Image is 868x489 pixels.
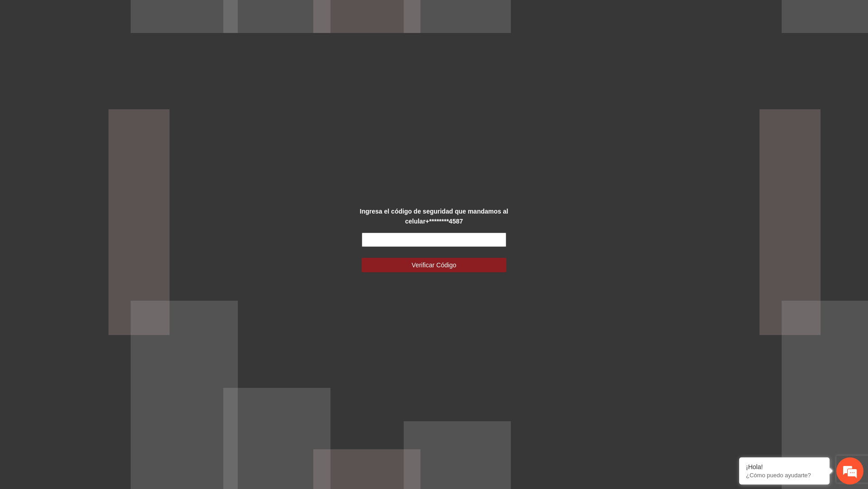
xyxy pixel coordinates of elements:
[360,208,508,225] strong: Ingresa el código de seguridad que mandamos al celular +********4587
[47,46,152,58] div: Chatee con nosotros ahora
[412,260,457,270] span: Verificar Código
[5,247,172,278] textarea: Escriba su mensaje y pulse “Intro”
[746,463,823,470] div: ¡Hola!
[746,472,823,479] p: ¿Cómo puedo ayudarte?
[362,258,506,272] button: Verificar Código
[148,5,170,26] div: Minimizar ventana de chat en vivo
[52,121,125,212] span: Estamos en línea.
